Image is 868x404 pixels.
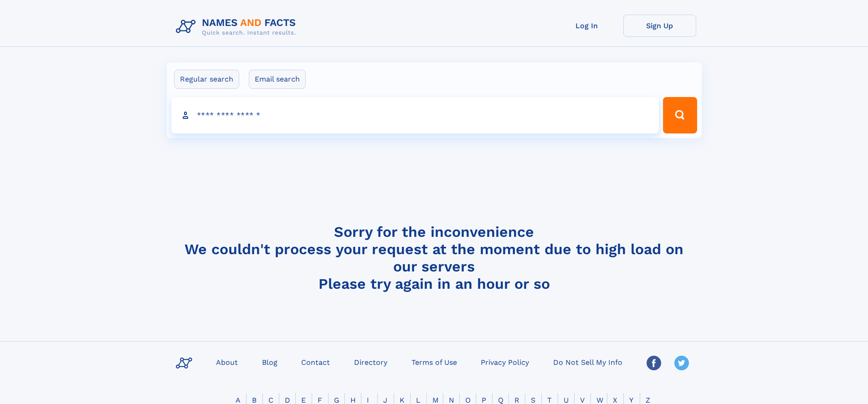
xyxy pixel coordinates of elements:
a: Privacy Policy [477,355,533,368]
a: Do Not Sell My Info [550,355,626,368]
a: Log In [550,15,623,37]
a: Contact [298,355,334,368]
a: Terms of Use [408,355,461,368]
a: Sign Up [623,15,696,37]
a: Directory [350,355,391,368]
img: Twitter [674,356,689,370]
input: search input [171,97,659,133]
img: Logo Names and Facts [172,15,303,39]
a: Blog [258,355,281,368]
label: Email search [249,70,306,89]
a: About [212,355,241,368]
button: Search Button [663,97,697,133]
label: Regular search [174,70,239,89]
img: Facebook [647,356,661,370]
h4: Sorry for the inconvenience We couldn't process your request at the moment due to high load on ou... [172,223,696,292]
